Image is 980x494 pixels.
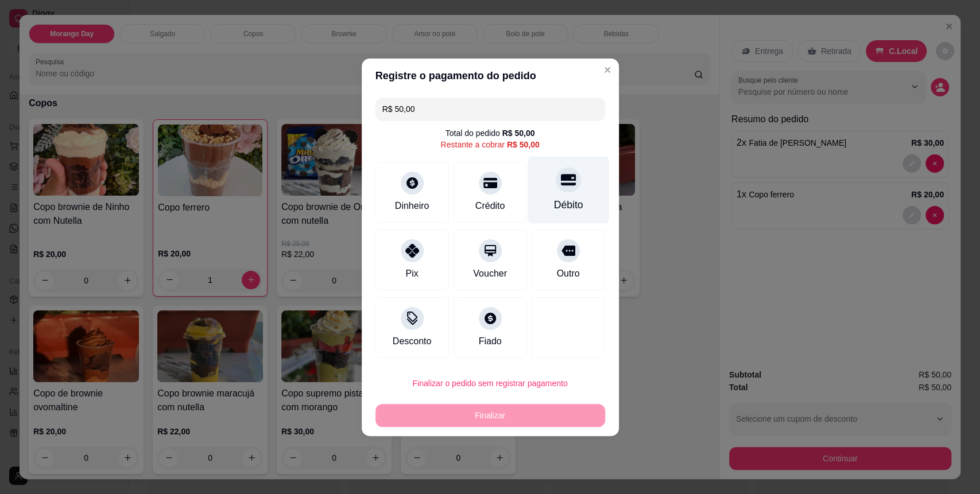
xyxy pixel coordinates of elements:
[556,267,579,281] div: Outro
[553,197,583,212] div: Débito
[446,127,535,139] div: Total do pedido
[502,127,535,139] div: R$ 50,00
[393,334,432,348] div: Desconto
[362,59,619,93] header: Registre o pagamento do pedido
[598,61,617,79] button: Close
[475,199,505,213] div: Crédito
[440,139,539,150] div: Restante a cobrar
[395,199,429,213] div: Dinheiro
[382,98,598,120] input: Ex.: hambúrguer de cordeiro
[375,372,605,395] button: Finalizar o pedido sem registrar pagamento
[478,334,501,348] div: Fiado
[507,139,540,150] div: R$ 50,00
[473,267,507,281] div: Voucher
[405,267,418,281] div: Pix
